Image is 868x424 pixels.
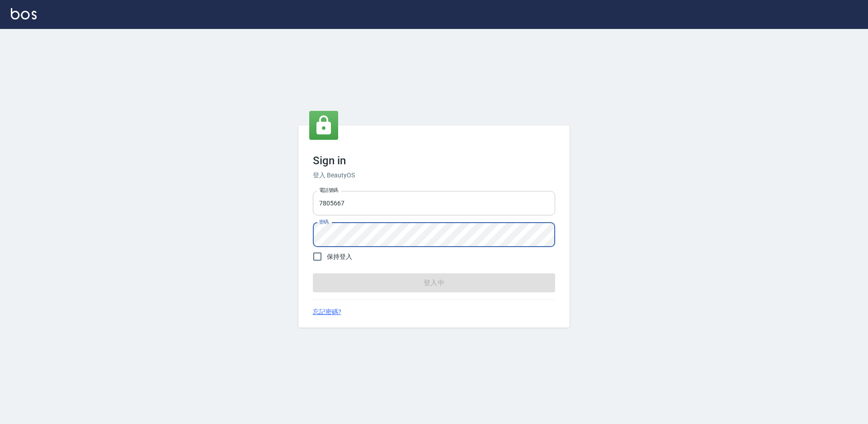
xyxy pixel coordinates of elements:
h6: 登入 BeautyOS [313,171,555,180]
span: 保持登入 [327,252,352,262]
label: 電話號碼 [319,187,338,194]
img: Logo [11,8,37,19]
h3: Sign in [313,154,555,167]
a: 忘記密碼? [313,307,341,317]
label: 密碼 [319,219,329,225]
